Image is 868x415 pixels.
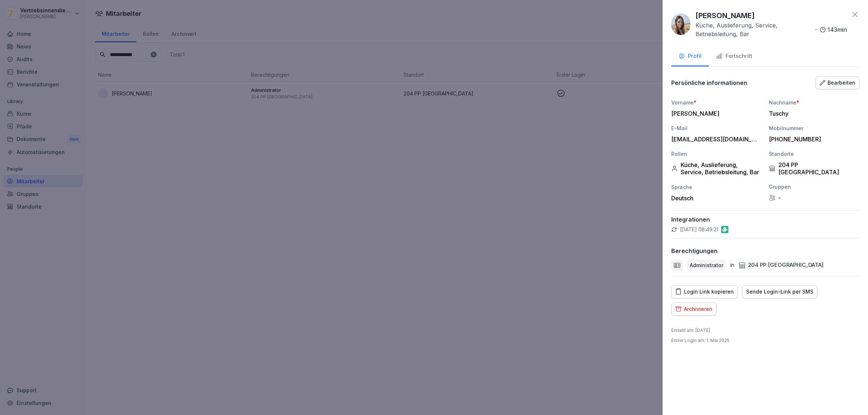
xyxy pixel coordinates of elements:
[769,183,859,191] div: Gruppen
[671,183,762,191] div: Sprache
[769,150,859,158] div: Standorte
[671,13,690,35] img: rlsrq4dsaughrib4b1ulpgvq.png
[742,285,817,298] button: Sende Login-Link per SMS
[680,226,718,233] p: [DATE] 08:49:21
[827,25,847,34] p: 143 min
[716,52,752,60] div: Fortschritt
[721,226,728,233] img: gastromatic.png
[695,21,812,38] p: Küche, Auslieferung, Service, Betriebsleitung, Bar
[675,288,734,296] div: Login Link kopieren
[671,150,762,158] div: Rollen
[671,124,762,132] div: E-Mail
[671,327,710,334] p: Erstellt am : [DATE]
[675,305,712,313] div: Archivieren
[671,79,747,86] p: Persönliche informationen
[769,124,859,132] div: Mobilnummer
[671,99,762,106] div: Vorname
[816,76,859,89] button: Bearbeiten
[769,136,856,143] div: [PHONE_NUMBER]
[769,99,859,106] div: Nachname
[671,247,718,254] p: Berechtigungen
[709,47,759,67] button: Fortschritt
[671,337,729,344] p: Erster Login am : 1. Mai 2025
[695,21,847,38] div: ·
[671,303,716,316] button: Archivieren
[671,110,758,117] div: [PERSON_NAME]
[671,285,738,298] button: Login Link kopieren
[695,10,755,21] p: [PERSON_NAME]
[671,216,859,223] p: Integrationen
[671,47,709,67] button: Profil
[671,161,762,176] div: Küche, Auslieferung, Service, Betriebsleitung, Bar
[690,261,723,269] p: Administrator
[769,110,856,117] div: Tuschy
[739,261,824,269] div: 204 PP [GEOGRAPHIC_DATA]
[746,288,813,296] div: Sende Login-Link per SMS
[820,79,855,87] div: Bearbeiten
[769,161,859,176] div: 204 PP [GEOGRAPHIC_DATA]
[671,136,758,143] div: [EMAIL_ADDRESS][DOMAIN_NAME]
[730,261,734,269] p: in
[769,194,859,201] div: -
[671,194,762,202] div: Deutsch
[678,52,702,60] div: Profil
